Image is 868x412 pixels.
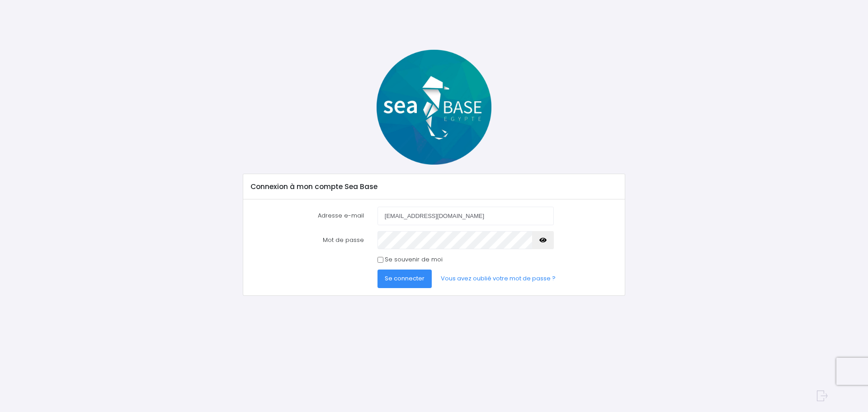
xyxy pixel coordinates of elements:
[385,274,425,283] span: Se connecter
[377,270,432,288] button: Se connecter
[385,255,443,264] label: Se souvenir de moi
[243,174,624,199] div: Connexion à mon compte Sea Base
[244,207,371,225] label: Adresse e-mail
[244,231,371,249] label: Mot de passe
[434,270,563,288] a: Vous avez oublié votre mot de passe ?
